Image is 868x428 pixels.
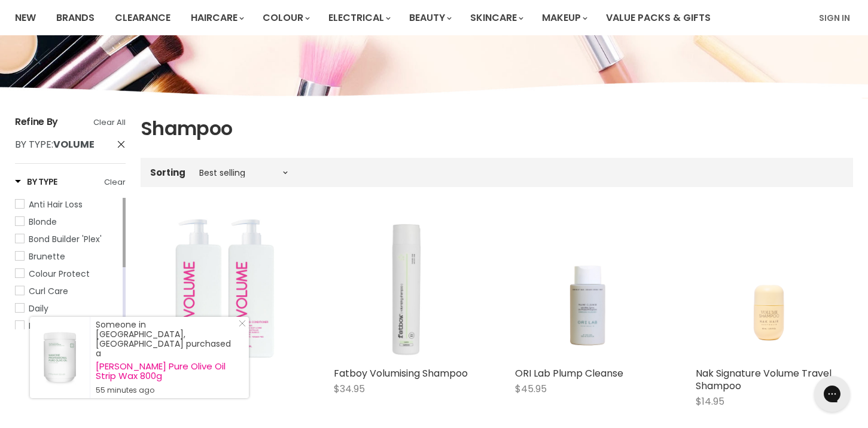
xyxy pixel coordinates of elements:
span: Bond Builder 'Plex' [29,233,102,245]
svg: Close Icon [239,320,246,327]
span: $14.95 [696,395,724,408]
a: [PERSON_NAME] Pure Olive Oil Strip Wax 800g [96,362,237,381]
strong: Volume [53,137,95,151]
span: Daily [29,302,48,314]
a: Skincare [461,5,531,30]
img: ORI Lab Plump Cleanse [529,216,645,361]
span: Brunette [29,250,65,262]
a: Clearance [106,5,179,30]
h3: By Type [15,176,57,188]
span: Colour Protect [29,268,90,280]
a: Fatboy Volumising Shampoo [334,366,468,380]
a: New [6,5,45,30]
span: Deep Cleanse [29,320,87,332]
span: Refine By [15,115,58,129]
a: Colour Protect [15,267,120,280]
ul: Main menu [6,1,766,35]
a: Blonde [15,215,120,228]
small: 55 minutes ago [96,386,237,395]
a: Clear [104,176,126,189]
span: $34.95 [334,382,365,396]
span: By Type [15,137,51,151]
img: Hi Lift Volume Duo [153,216,298,361]
a: Beauty [400,5,459,30]
a: Sign In [812,5,857,30]
a: Bond Builder 'Plex' [15,233,120,246]
a: ORI Lab Plump Cleanse [515,366,623,380]
a: Curl Care [15,285,120,298]
label: Sorting [150,167,185,178]
img: Nak Signature Volume Travel Shampoo [711,216,827,361]
a: Visit product page [30,317,90,398]
a: Anti Hair Loss [15,198,120,211]
a: Close Notification [234,320,246,332]
iframe: Gorgias live chat messenger [808,372,856,416]
h1: Shampoo [141,116,853,141]
a: Value Packs & Gifts [597,5,720,30]
a: Colour [254,5,317,30]
a: Nak Signature Volume Travel Shampoo [696,216,841,361]
a: Nak Signature Volume Travel Shampoo [696,366,832,393]
a: By Type: Volume [15,138,126,151]
img: Fatboy Volumising Shampoo [334,216,479,361]
span: Blonde [29,216,57,228]
a: Deep Cleanse [15,319,120,332]
span: $45.95 [515,382,547,396]
a: Brands [47,5,103,30]
a: Clear All [93,116,126,129]
a: ORI Lab Plump Cleanse [515,216,660,361]
div: Someone in [GEOGRAPHIC_DATA], [GEOGRAPHIC_DATA] purchased a [96,320,237,395]
span: Anti Hair Loss [29,198,83,210]
span: Curl Care [29,285,68,297]
a: Electrical [319,5,398,30]
a: Makeup [533,5,595,30]
a: Haircare [182,5,251,30]
a: Brunette [15,250,120,263]
span: : [15,137,95,151]
a: Daily [15,302,120,315]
